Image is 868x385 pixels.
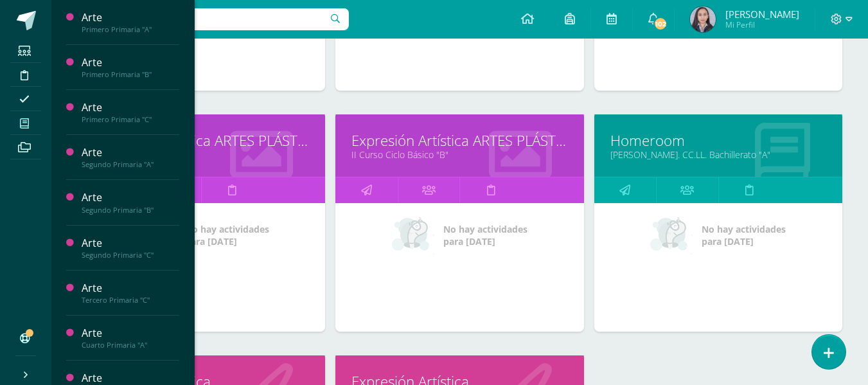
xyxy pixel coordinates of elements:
[443,223,527,247] span: No hay actividades para [DATE]
[93,148,309,161] a: II Curso Ciclo Básico "A"
[82,326,179,341] div: Arte
[82,206,179,215] div: Segundo Primaria "B"
[82,236,179,260] a: ArteSegundo Primaria "C"
[82,281,179,296] div: Arte
[82,55,179,70] div: Arte
[82,10,179,25] div: Arte
[82,236,179,251] div: Arte
[351,148,567,161] a: II Curso Ciclo Básico "B"
[82,100,179,115] div: Arte
[725,8,799,21] span: [PERSON_NAME]
[82,25,179,34] div: Primero Primaria "A"
[82,326,179,350] a: ArteCuarto Primaria "A"
[82,251,179,260] div: Segundo Primaria "C"
[82,190,179,205] div: Arte
[82,145,179,160] div: Arte
[725,19,799,30] span: Mi Perfil
[653,17,668,31] span: 102
[82,55,179,79] a: ArtePrimero Primaria "B"
[93,130,309,150] a: Expresión Artística ARTES PLÁSTICAS
[82,341,179,350] div: Cuarto Primaria "A"
[82,10,179,34] a: ArtePrimero Primaria "A"
[690,6,716,32] img: 040cc7ec49f6129a148c95524d07e103.png
[82,145,179,169] a: ArteSegundo Primaria "A"
[82,160,179,169] div: Segundo Primaria "A"
[60,8,349,30] input: Busca un usuario...
[392,216,434,255] img: no_activities_small.png
[185,223,269,247] span: No hay actividades para [DATE]
[82,115,179,124] div: Primero Primaria "C"
[610,148,826,161] a: [PERSON_NAME]. CC.LL. Bachillerato "A"
[702,223,786,247] span: No hay actividades para [DATE]
[610,130,826,150] a: Homeroom
[82,100,179,124] a: ArtePrimero Primaria "C"
[351,130,567,150] a: Expresión Artística ARTES PLÁSTICAS
[650,216,693,255] img: no_activities_small.png
[82,70,179,79] div: Primero Primaria "B"
[82,190,179,214] a: ArteSegundo Primaria "B"
[82,296,179,305] div: Tercero Primaria "C"
[82,281,179,305] a: ArteTercero Primaria "C"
